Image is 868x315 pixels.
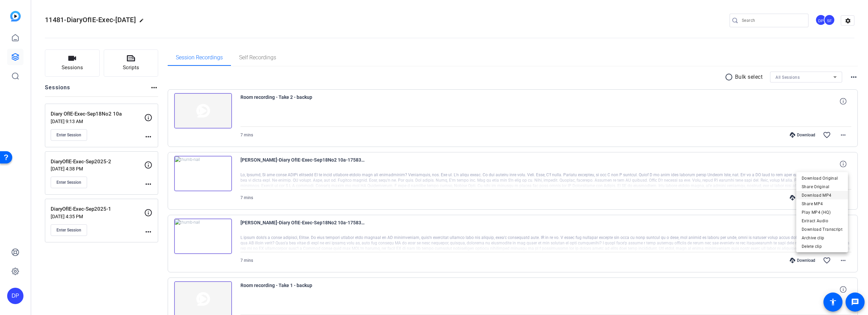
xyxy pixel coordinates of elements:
span: Share Original [802,183,842,191]
span: Download MP4 [802,191,842,199]
span: Archive clip [802,234,842,242]
span: Download Original [802,174,842,182]
span: Extract Audio [802,217,842,225]
span: Download Transcript [802,225,842,234]
span: Share MP4 [802,200,842,208]
span: Play MP4 (HQ) [802,208,842,216]
span: Delete clip [802,242,842,251]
